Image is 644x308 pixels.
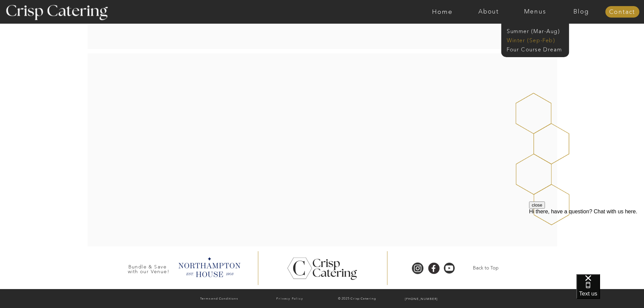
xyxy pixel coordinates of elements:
[605,9,639,16] a: Contact
[466,8,512,15] a: About
[558,8,604,15] a: Blog
[185,295,254,303] a: Terms and Conditions
[507,37,562,43] a: Winter (Sep-Feb)
[125,264,172,271] h3: Bundle & Save with our Venue!
[507,46,567,52] a: Four Course Dream
[464,265,507,271] a: Back to Top
[507,27,567,34] a: Summer (Mar-Aug)
[529,202,644,283] iframe: podium webchat widget prompt
[256,295,324,302] a: Privacy Policy
[512,8,558,15] a: Menus
[576,274,644,308] iframe: podium webchat widget bubble
[419,8,466,15] a: Home
[390,296,452,303] a: [PHONE_NUMBER]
